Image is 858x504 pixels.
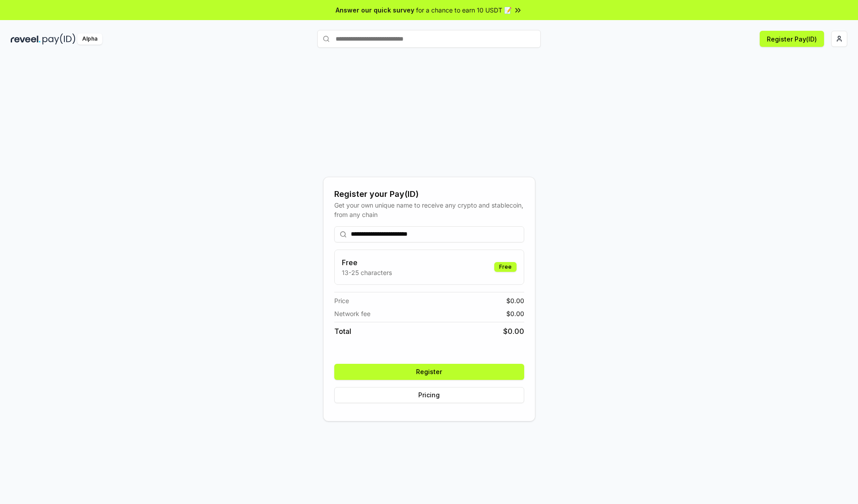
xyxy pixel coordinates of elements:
[506,309,524,318] span: $ 0.00
[334,326,351,337] span: Total
[342,257,392,268] h3: Free
[334,188,524,200] div: Register your Pay(ID)
[506,296,524,305] span: $ 0.00
[334,387,524,403] button: Pricing
[77,33,102,45] div: Alpha
[342,268,392,277] p: 13-25 characters
[42,33,76,45] img: pay_id
[11,33,41,45] img: reveel_dark
[503,326,524,337] span: $ 0.00
[334,296,349,305] span: Price
[334,364,524,380] button: Register
[336,5,414,15] span: Answer our quick survey
[494,262,517,272] div: Free
[334,309,370,318] span: Network fee
[334,200,524,219] div: Get your own unique name to receive any crypto and stablecoin, from any chain
[416,5,512,15] span: for a chance to earn 10 USDT 📝
[760,31,824,47] button: Register Pay(ID)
